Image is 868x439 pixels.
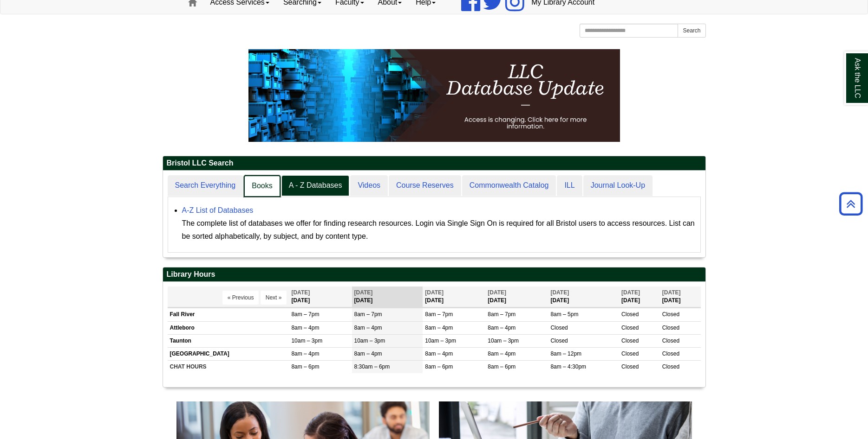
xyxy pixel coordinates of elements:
span: 8am – 7pm [354,311,382,318]
span: 8am – 6pm [291,363,319,370]
span: [DATE] [488,289,506,296]
span: Closed [662,350,679,357]
th: [DATE] [423,286,485,307]
span: 8am – 4pm [488,324,516,331]
span: [DATE] [662,289,681,296]
span: 8am – 5pm [550,311,578,318]
td: Taunton [168,334,289,347]
td: CHAT HOURS [168,360,289,373]
h2: Library Hours [163,267,705,282]
th: [DATE] [352,286,423,307]
span: 8am – 4pm [488,350,516,357]
span: 8am – 7pm [488,311,516,318]
a: Journal Look-Up [583,175,653,196]
span: Closed [621,324,639,331]
td: [GEOGRAPHIC_DATA] [168,347,289,360]
a: Search Everything [168,175,243,196]
a: A-Z List of Databases [182,206,254,214]
th: [DATE] [548,286,619,307]
button: « Previous [222,291,259,305]
span: Closed [621,363,639,370]
span: [DATE] [550,289,569,296]
span: [DATE] [354,289,373,296]
span: [DATE] [291,289,310,296]
span: 8am – 7pm [291,311,319,318]
span: 8am – 4pm [425,324,453,331]
span: 8am – 4pm [354,350,382,357]
span: Closed [662,324,679,331]
a: ILL [557,175,582,196]
span: Closed [621,311,639,318]
span: 8am – 4pm [425,350,453,357]
button: Next » [261,291,287,305]
th: [DATE] [485,286,548,307]
span: Closed [662,311,679,318]
a: Books [244,175,280,197]
span: 8am – 7pm [425,311,453,318]
img: HTML tutorial [248,49,620,142]
span: Closed [550,324,568,331]
a: A - Z Databases [281,175,350,196]
span: 10am – 3pm [425,337,456,344]
span: 8am – 6pm [488,363,516,370]
span: Closed [621,337,639,344]
span: Closed [550,337,568,344]
span: Closed [621,350,639,357]
span: 8am – 4pm [354,324,382,331]
a: Course Reserves [389,175,461,196]
td: Fall River [168,308,289,321]
span: 10am – 3pm [291,337,322,344]
span: [DATE] [425,289,444,296]
th: [DATE] [619,286,660,307]
h2: Bristol LLC Search [163,156,705,171]
span: 8am – 12pm [550,350,581,357]
span: [DATE] [621,289,640,296]
a: Back to Top [836,197,866,210]
span: Closed [662,363,679,370]
a: Commonwealth Catalog [462,175,556,196]
span: 8am – 6pm [425,363,453,370]
div: The complete list of databases we offer for finding research resources. Login via Single Sign On ... [182,217,696,243]
a: Videos [350,175,388,196]
span: Closed [662,337,679,344]
span: 8:30am – 6pm [354,363,390,370]
td: Attleboro [168,321,289,334]
span: 8am – 4pm [291,350,319,357]
span: 10am – 3pm [354,337,385,344]
th: [DATE] [660,286,701,307]
span: 8am – 4:30pm [550,363,586,370]
button: Search [678,24,705,38]
span: 8am – 4pm [291,324,319,331]
span: 10am – 3pm [488,337,519,344]
th: [DATE] [289,286,352,307]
